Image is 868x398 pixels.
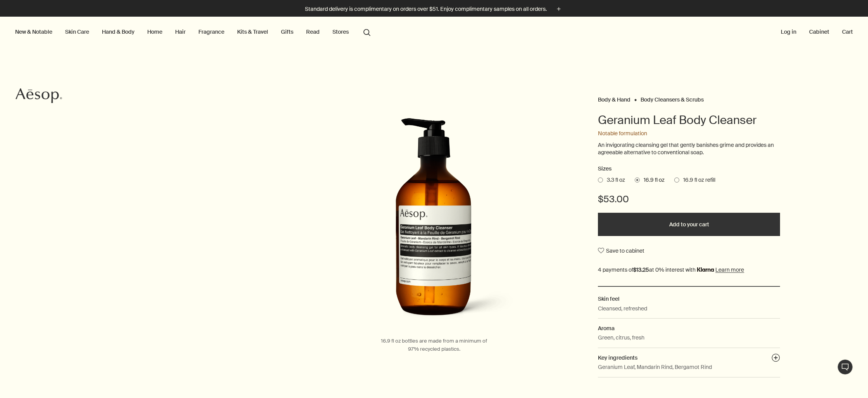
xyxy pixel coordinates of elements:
[808,27,831,37] a: Cabinet
[279,27,295,37] a: Gifts
[197,27,226,37] a: Fragrance
[598,193,629,205] span: $53.00
[598,112,780,128] h1: Geranium Leaf Body Cleanser
[360,24,374,39] button: Open search
[14,17,374,48] nav: primary
[598,363,712,371] p: Geranium Leaf, Mandarin Rind, Bergamot Rind
[174,27,187,37] a: Hair
[598,354,637,361] span: Key ingredients
[598,295,780,303] h2: Skin feel
[146,27,164,37] a: Home
[679,176,715,184] span: 16.9 fl oz refill
[598,141,780,157] p: An invigorating cleansing gel that gently banishes grime and provides an agreeable alternative to...
[779,27,798,37] button: Log in
[598,244,644,258] button: Save to cabinet
[641,96,704,100] a: Body Cleansers & Scrubs
[381,338,487,352] span: 16.9 fl oz bottles are made from a minimum of 97% recycled plastics.
[15,88,62,103] svg: Aesop
[837,359,853,375] button: Live Assistance
[598,96,630,100] a: Body & Hand
[331,27,350,37] button: Stores
[840,27,854,37] button: Cart
[598,333,644,342] p: Green, citrus, fresh
[349,118,519,329] img: Geranium Leaf Body Cleanser 500 mL in amber bottle with pump
[772,353,780,364] button: Key ingredients
[598,324,780,333] h2: Aroma
[64,27,91,37] a: Skin Care
[14,86,64,107] a: Aesop
[598,164,780,174] h2: Sizes
[100,27,136,37] a: Hand & Body
[598,213,780,236] button: Add to your cart - $53.00
[305,27,321,37] a: Read
[305,5,563,14] button: Standard delivery is complimentary on orders over $51. Enjoy complimentary samples on all orders.
[779,17,854,48] nav: supplementary
[598,304,647,313] p: Cleansed, refreshed
[640,176,665,184] span: 16.9 fl oz
[603,176,625,184] span: 3.3 fl oz
[14,27,54,37] button: New & Notable
[236,27,270,37] a: Kits & Travel
[305,5,547,13] p: Standard delivery is complimentary on orders over $51. Enjoy complimentary samples on all orders.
